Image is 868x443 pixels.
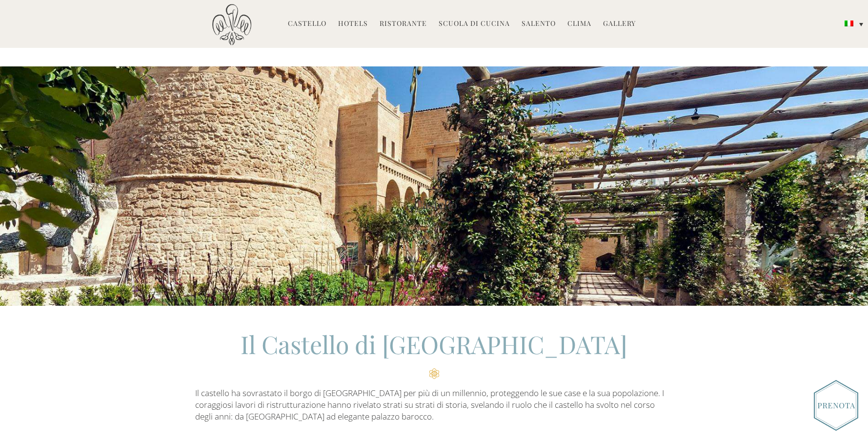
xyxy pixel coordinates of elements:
[195,328,673,379] h2: Il Castello di [GEOGRAPHIC_DATA]
[845,21,853,26] img: Italiano
[338,19,368,30] a: Hotels
[363,196,509,213] h3: Castello
[522,19,556,30] a: Salento
[195,387,673,423] p: Il castello ha sovrastato il borgo di [GEOGRAPHIC_DATA] per più di un millennio, proteggendo le s...
[603,19,636,30] a: Gallery
[439,19,510,30] a: Scuola di Cucina
[814,380,858,431] img: Book_Button_Italian.png
[380,19,427,30] a: Ristorante
[212,4,251,45] img: Castello di Ugento
[363,148,509,221] img: svg%3E
[567,19,591,30] a: Clima
[288,19,326,30] a: Castello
